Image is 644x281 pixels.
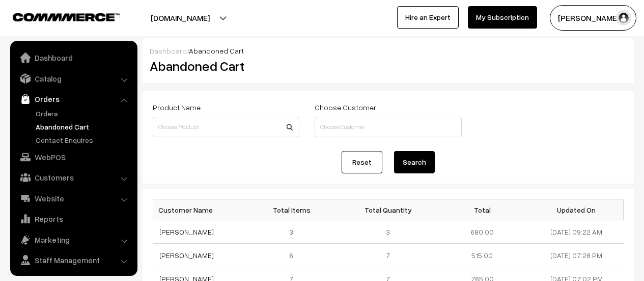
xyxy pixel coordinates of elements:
[341,199,435,220] th: Total Quantity
[33,108,134,119] a: Orders
[342,151,382,173] a: Reset
[247,220,341,244] td: 3
[13,210,134,228] a: Reports
[189,46,244,55] span: Abandoned Cart
[13,90,134,108] a: Orders
[153,117,299,137] input: Choose Product
[247,244,341,267] td: 6
[115,5,245,31] button: [DOMAIN_NAME]
[150,58,298,74] h2: Abandoned Cart
[529,220,624,244] td: [DATE] 09:22 AM
[341,244,435,267] td: 7
[247,199,341,220] th: Total Items
[394,151,435,173] button: Search
[13,10,102,22] a: COMMMERCE
[13,48,134,67] a: Dashboard
[159,227,214,236] a: [PERSON_NAME]
[435,220,529,244] td: 680.00
[153,102,201,113] label: Product Name
[315,102,376,113] label: Choose Customer
[550,5,636,31] button: [PERSON_NAME]
[13,69,134,88] a: Catalog
[33,121,134,132] a: Abandoned Cart
[616,10,631,25] img: user
[315,117,461,137] input: Choose Customer
[13,251,134,269] a: Staff Management
[13,168,134,187] a: Customers
[33,135,134,145] a: Contact Enquires
[13,189,134,208] a: Website
[397,6,459,29] a: Hire an Expert
[13,13,120,21] img: COMMMERCE
[435,244,529,267] td: 515.00
[159,251,214,260] a: [PERSON_NAME]
[150,45,627,56] div: /
[435,199,529,220] th: Total
[13,231,134,249] a: Marketing
[153,199,247,220] th: Customer Name
[13,148,134,166] a: WebPOS
[341,220,435,244] td: 3
[529,244,624,267] td: [DATE] 07:28 PM
[529,199,624,220] th: Updated On
[150,46,187,55] a: Dashboard
[468,6,537,29] a: My Subscription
